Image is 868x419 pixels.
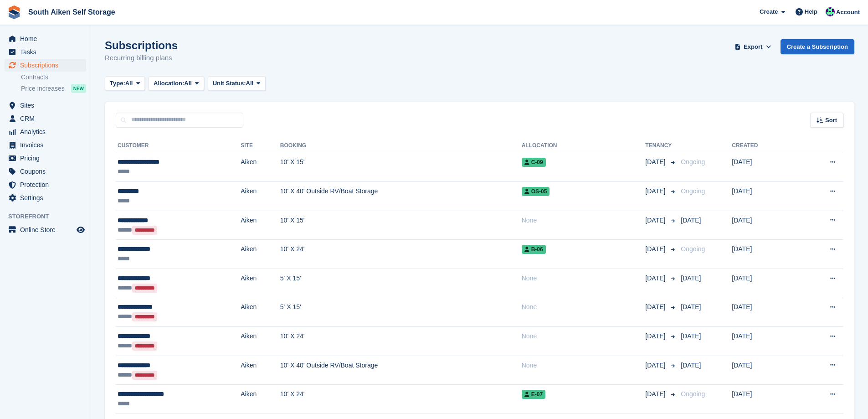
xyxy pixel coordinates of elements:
span: Protection [20,178,75,191]
span: OS-05 [522,187,550,196]
td: 10' X 24' [280,327,522,356]
span: Sort [825,116,837,125]
td: [DATE] [732,269,796,298]
a: South Aiken Self Storage [25,5,119,20]
a: menu [5,46,86,58]
td: Aiken [241,211,280,240]
a: Preview store [75,224,86,235]
td: Aiken [241,269,280,298]
td: [DATE] [732,182,796,211]
span: Create [760,7,778,16]
span: [DATE] [645,302,667,312]
a: Contracts [21,73,86,82]
td: 5' X 15' [280,298,522,327]
span: [DATE] [645,361,667,370]
span: [DATE] [681,217,701,224]
a: menu [5,165,86,178]
a: menu [5,152,86,165]
td: 5' X 15' [280,269,522,298]
td: 10' X 40' Outside RV/Boat Storage [280,356,522,385]
span: [DATE] [645,274,667,283]
a: menu [5,223,86,236]
th: Booking [280,139,522,153]
h1: Subscriptions [105,39,178,52]
span: Subscriptions [20,59,75,72]
a: Create a Subscription [781,39,854,54]
span: CRM [20,112,75,125]
span: Ongoing [681,245,705,253]
span: Type: [110,79,125,88]
span: [DATE] [645,216,667,225]
span: [DATE] [645,331,667,341]
span: Price increases [21,84,65,93]
td: [DATE] [732,240,796,269]
a: Price increases NEW [21,83,86,93]
a: menu [5,99,86,112]
td: 10' X 40' Outside RV/Boat Storage [280,182,522,211]
span: Coupons [20,165,75,178]
span: All [246,79,254,88]
span: [DATE] [645,244,667,254]
a: menu [5,125,86,138]
td: [DATE] [732,356,796,385]
div: NEW [71,84,86,93]
span: [DATE] [681,303,701,310]
div: None [522,302,646,312]
span: Ongoing [681,158,705,166]
button: Type: All [105,76,145,91]
td: [DATE] [732,385,796,414]
td: 10' X 15' [280,153,522,182]
span: B-06 [522,245,546,254]
span: [DATE] [645,186,667,196]
span: [DATE] [645,389,667,399]
button: Allocation: All [149,76,204,91]
span: Account [836,8,860,17]
th: Allocation [522,139,646,153]
span: [DATE] [681,362,701,369]
td: Aiken [241,240,280,269]
div: None [522,274,646,283]
div: None [522,216,646,225]
td: Aiken [241,298,280,327]
th: Tenancy [645,139,677,153]
td: Aiken [241,182,280,211]
span: [DATE] [681,274,701,282]
a: menu [5,191,86,204]
a: menu [5,178,86,191]
span: Analytics [20,125,75,138]
span: Allocation: [154,79,184,88]
img: Michelle Brown [826,7,835,16]
span: [DATE] [681,332,701,340]
td: 10' X 24' [280,240,522,269]
span: All [184,79,192,88]
span: E-07 [522,390,545,399]
button: Export [733,39,773,54]
td: [DATE] [732,153,796,182]
div: None [522,361,646,370]
img: stora-icon-8386f47178a22dfd0bd8f6a31ec36ba5ce8667c1dd55bd0f319d3a0aa187defe.svg [7,5,21,19]
span: Home [20,32,75,45]
span: Pricing [20,152,75,165]
td: 10' X 24' [280,385,522,414]
td: [DATE] [732,327,796,356]
a: menu [5,32,86,45]
td: [DATE] [732,211,796,240]
td: Aiken [241,385,280,414]
th: Created [732,139,796,153]
td: 10' X 15' [280,211,522,240]
span: Help [805,7,817,16]
td: [DATE] [732,298,796,327]
th: Customer [116,139,241,153]
span: Invoices [20,139,75,151]
td: Aiken [241,153,280,182]
td: Aiken [241,356,280,385]
span: Settings [20,191,75,204]
a: menu [5,112,86,125]
th: Site [241,139,280,153]
span: Export [744,42,762,52]
a: menu [5,139,86,151]
p: Recurring billing plans [105,53,178,63]
span: Tasks [20,46,75,58]
span: [DATE] [645,157,667,167]
a: menu [5,59,86,72]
